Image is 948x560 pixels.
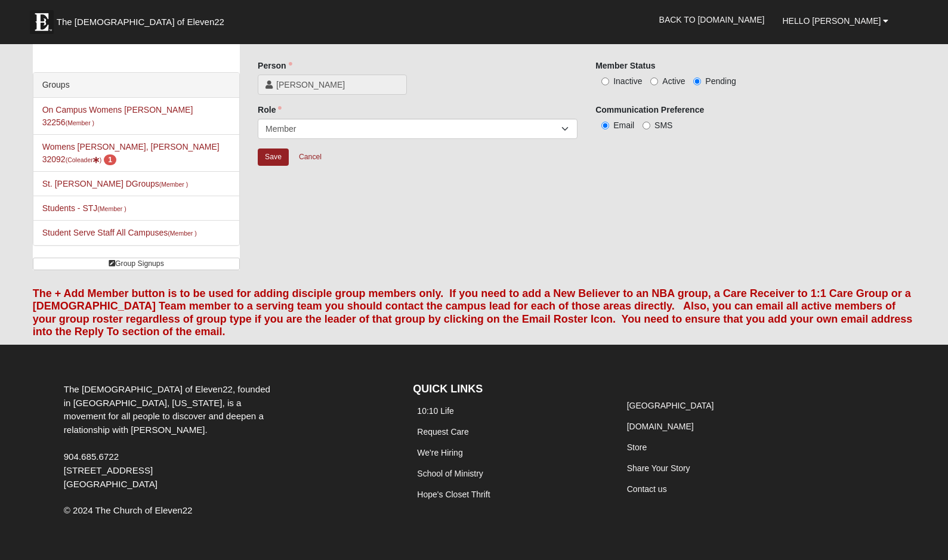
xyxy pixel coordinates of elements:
a: Hello [PERSON_NAME] [773,6,897,36]
small: (Member ) [97,205,126,212]
span: Pending [705,76,736,86]
h4: QUICK LINKS [413,383,604,396]
small: (Member ) [66,119,94,126]
small: (Member ) [168,230,196,237]
span: [PERSON_NAME] [276,79,399,91]
small: (Member ) [159,181,188,188]
a: Students - STJ(Member ) [42,203,126,213]
label: Communication Preference [595,104,704,116]
a: School of Ministry [417,469,483,478]
a: Student Serve Staff All Campuses(Member ) [42,228,197,237]
input: Alt+s [258,148,289,166]
a: Back to [DOMAIN_NAME] [650,5,774,35]
span: [GEOGRAPHIC_DATA] [64,479,158,489]
a: Group Signups [33,258,240,270]
label: Member Status [595,60,655,72]
a: On Campus Womens [PERSON_NAME] 32256(Member ) [42,105,193,127]
a: We're Hiring [417,448,462,457]
input: SMS [643,122,650,129]
a: Womens [PERSON_NAME], [PERSON_NAME] 32092(Coleader) 1 [42,142,220,164]
a: Share Your Story [627,463,690,473]
a: Hope's Closet Thrift [417,490,490,499]
a: St. [PERSON_NAME] DGroups(Member ) [42,179,188,188]
a: The [DEMOGRAPHIC_DATA] of Eleven22 [24,4,263,34]
span: The [DEMOGRAPHIC_DATA] of Eleven22 [57,16,224,28]
span: © 2024 The Church of Eleven22 [64,505,193,515]
span: SMS [654,120,672,130]
a: [DOMAIN_NAME] [627,422,694,431]
a: Store [627,443,647,452]
input: Email [601,122,609,129]
input: Pending [693,78,701,85]
input: Inactive [601,78,609,85]
span: Hello [PERSON_NAME] [782,16,881,26]
a: [GEOGRAPHIC_DATA] [627,401,714,410]
label: Role [258,104,282,116]
label: Person [258,60,292,72]
a: Cancel [291,148,329,166]
a: Request Care [417,427,468,437]
a: 10:10 Life [417,406,454,416]
span: number of pending members [104,154,116,165]
input: Active [650,78,658,85]
div: Groups [33,73,239,98]
div: The [DEMOGRAPHIC_DATA] of Eleven22, founded in [GEOGRAPHIC_DATA], [US_STATE], is a movement for a... [55,383,288,491]
img: Eleven22 logo [30,10,54,34]
small: (Coleader ) [66,156,102,163]
font: The + Add Member button is to be used for adding disciple group members only. If you need to add ... [33,287,913,338]
span: Active [662,76,685,86]
a: Contact us [627,484,667,494]
span: Inactive [613,76,642,86]
span: Email [613,120,634,130]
